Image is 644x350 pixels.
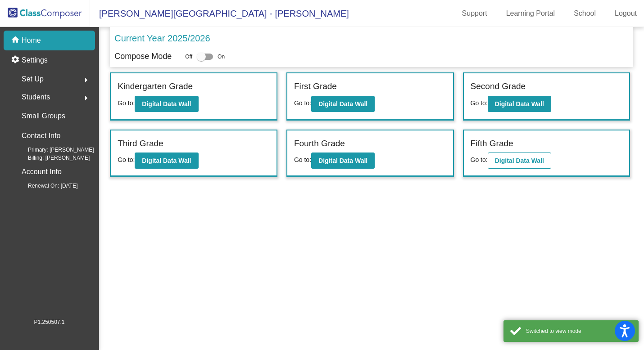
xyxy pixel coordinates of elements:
span: Renewal On: [DATE] [14,182,77,190]
b: Digital Data Wall [142,157,191,164]
mat-icon: arrow_right [81,75,91,85]
label: First Grade [294,80,337,93]
span: Billing: [PERSON_NAME] [14,154,90,162]
span: Go to: [294,99,311,107]
span: Go to: [294,156,311,163]
p: Settings [22,55,48,66]
span: Students [22,91,50,103]
span: Set Up [22,73,44,85]
span: Primary: [PERSON_NAME] [14,146,94,154]
button: Digital Data Wall [311,96,375,112]
b: Digital Data Wall [318,157,367,164]
a: School [567,6,603,21]
span: Go to: [471,99,488,107]
span: [PERSON_NAME][GEOGRAPHIC_DATA] - [PERSON_NAME] [90,6,349,21]
button: Digital Data Wall [488,96,551,112]
p: Home [22,35,41,46]
p: Contact Info [22,130,60,142]
label: Third Grade [118,137,163,150]
a: Learning Portal [499,6,562,21]
b: Digital Data Wall [318,100,367,108]
p: Small Groups [22,110,65,122]
mat-icon: home [11,35,22,46]
a: Logout [608,6,644,21]
label: Kindergarten Grade [118,80,193,93]
a: Support [455,6,494,21]
label: Second Grade [471,80,526,93]
button: Digital Data Wall [135,96,198,112]
p: Current Year 2025/2026 [114,31,210,45]
b: Digital Data Wall [142,100,191,108]
label: Fourth Grade [294,137,345,150]
span: Go to: [118,156,135,163]
div: Switched to view mode [526,327,632,335]
p: Compose Mode [114,50,172,63]
button: Digital Data Wall [311,153,375,169]
label: Fifth Grade [471,137,513,150]
span: On [218,53,225,61]
p: Account Info [22,166,62,178]
span: Off [185,53,192,61]
mat-icon: arrow_right [81,93,91,103]
button: Digital Data Wall [135,153,198,169]
button: Digital Data Wall [488,153,551,169]
span: Go to: [471,156,488,163]
b: Digital Data Wall [495,100,544,108]
mat-icon: settings [11,55,22,66]
span: Go to: [118,99,135,107]
b: Digital Data Wall [495,157,544,164]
